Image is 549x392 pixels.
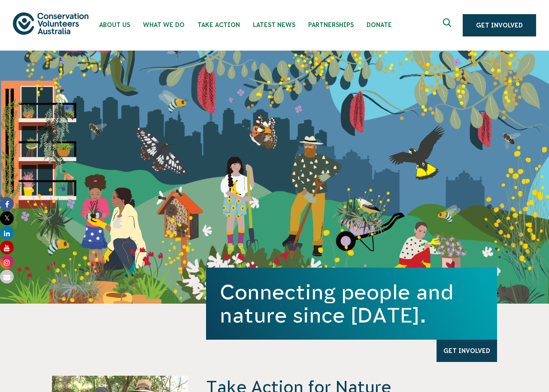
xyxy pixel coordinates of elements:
h1: Connecting people and nature since [DATE]. [220,280,483,327]
a: Get Involved [463,14,536,36]
span: What We Do [143,21,185,28]
span: Partnerships [308,21,354,28]
span: About Us [99,21,130,28]
a: Get Involved [437,340,497,362]
button: Expand search box Close search box [438,15,458,36]
span: Donate [367,21,392,28]
span: Take Action [197,21,240,28]
span: Expand search box [443,18,454,32]
img: logo.svg [13,12,88,34]
span: Latest News [253,21,295,28]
